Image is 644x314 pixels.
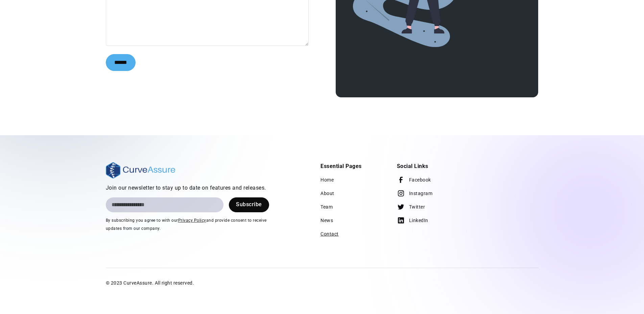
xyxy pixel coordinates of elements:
div: Join our newsletter to stay up to date on features and releases. [106,184,269,192]
a: News [320,214,333,227]
a: Facebook [397,173,431,187]
div: Twitter [409,203,425,211]
a: Subscribe [229,197,269,212]
div: Social Links [397,162,428,170]
div: © 2023 CurveAssure. All right reserved. [106,279,194,287]
div: By subscribing you agree to with our and provide consent to receive updates from our company. [106,216,269,233]
a: Privacy Policy [178,218,206,223]
div: Essential Pages [320,162,362,170]
a: Home [320,173,334,187]
a: Contact [320,227,339,241]
div: LinkedIn [409,216,428,224]
div: Facebook [409,176,431,184]
a: Instagram [397,187,433,200]
div: Instagram [409,189,433,197]
form: Email Form [106,197,269,212]
a: LinkedIn [397,214,428,227]
a: About [320,187,334,200]
a: Twitter [397,200,425,214]
a: Team [320,200,333,214]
